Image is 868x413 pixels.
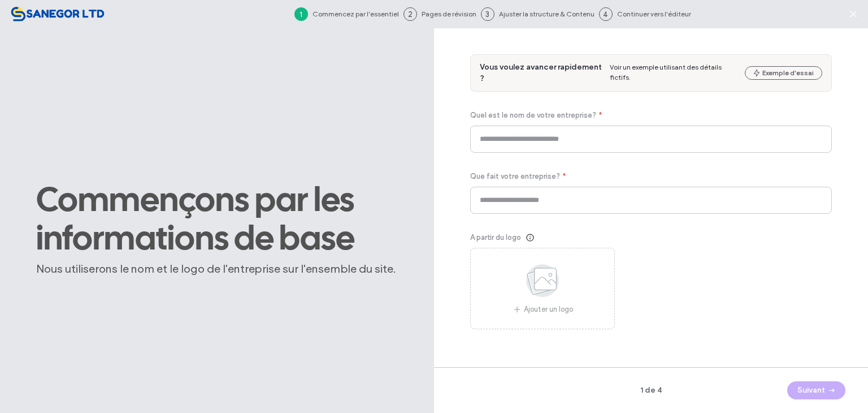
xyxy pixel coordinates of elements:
[313,9,399,19] span: Commencez par l'essentiel
[524,304,573,315] span: Ajouter un logo
[470,232,521,243] span: A partir du logo
[25,8,48,18] span: Aide
[36,261,398,276] span: Nous utiliserons le nom et le logo de l'entreprise sur l'ensemble du site.
[470,171,560,182] span: Que fait votre entreprise?
[422,9,476,19] span: Pages de révision
[470,110,596,121] span: Quel est le nom de votre entreprise?
[480,62,605,84] span: Vous voulez avancer rapidement ?
[481,7,494,21] div: 3
[617,9,691,19] span: Continuer vers l'éditeur
[745,66,822,80] button: Exemple d'essai
[610,63,722,81] span: Voir un exemple utilisant des détails fictifs.
[36,180,398,257] span: Commençons par les informations de base
[593,385,709,396] span: 1 de 4
[294,7,308,21] div: 1
[403,7,417,21] div: 2
[599,7,613,21] div: 4
[499,9,594,19] span: Ajuster la structure & Contenu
